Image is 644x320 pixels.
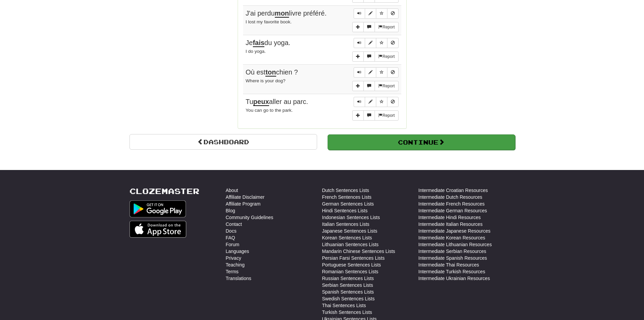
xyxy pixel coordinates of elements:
a: Privacy [226,255,241,261]
a: Spanish Sentences Lists [322,289,374,295]
button: Edit sentence [365,8,376,19]
a: Dutch Sentences Lists [322,187,369,194]
a: Intermediate Thai Resources [419,261,479,268]
small: Where is your dog? [246,78,286,83]
a: Terms [226,268,239,275]
a: Dashboard [129,134,317,150]
a: Turkish Sentences Lists [322,309,372,316]
button: Report [375,110,398,121]
a: Docs [226,228,237,234]
div: More sentence controls [352,81,398,91]
button: Toggle favorite [376,38,387,48]
span: Où est chien ? [246,68,298,77]
a: Italian Sentences Lists [322,221,369,228]
button: Toggle ignore [387,67,399,78]
div: More sentence controls [352,110,398,121]
a: Japanese Sentences Lists [322,228,377,234]
small: I lost my favorite book. [246,19,292,24]
button: Play sentence audio [354,8,365,19]
button: Edit sentence [365,67,376,78]
button: Add sentence to collection [352,81,364,91]
button: Toggle ignore [387,97,399,107]
a: Intermediate Japanese Resources [419,228,491,234]
button: Edit sentence [365,97,376,107]
a: French Sentences Lists [322,194,372,200]
u: fais [253,39,264,47]
a: Hindi Sentences Lists [322,207,368,214]
a: Intermediate Italian Resources [419,221,483,228]
a: Translations [226,275,252,282]
button: Report [375,51,398,62]
img: Get it on App Store [129,221,187,238]
a: Korean Sentences Lists [322,234,372,241]
div: Sentence controls [354,67,399,78]
a: Persian Farsi Sentences Lists [322,255,385,261]
a: Intermediate Hindi Resources [419,214,481,221]
button: Add sentence to collection [352,22,364,32]
button: Toggle favorite [376,8,387,19]
button: Play sentence audio [354,67,365,78]
small: I do yoga. [246,49,266,54]
button: Add sentence to collection [352,51,364,62]
a: Affiliate Disclaimer [226,194,265,200]
button: Report [375,81,398,91]
a: Portuguese Sentences Lists [322,261,381,268]
div: Sentence controls [354,8,399,19]
a: Contact [226,221,242,228]
a: Intermediate Turkish Resources [419,268,485,275]
u: ton [265,68,276,77]
a: Languages [226,248,249,255]
a: Intermediate Dutch Resources [419,194,482,200]
a: German Sentences Lists [322,200,374,207]
small: You can go to the park. [246,108,293,113]
a: Intermediate Ukrainian Resources [419,275,490,282]
a: Serbian Sentences Lists [322,282,373,289]
a: FAQ [226,234,235,241]
a: Intermediate Lithuanian Resources [419,241,492,248]
button: Toggle ignore [387,8,399,19]
span: Je du yoga. [246,39,290,47]
u: peux [253,98,269,106]
span: Tu aller au parc. [246,98,308,106]
button: Toggle favorite [376,67,387,78]
span: J'ai perdu livre préféré. [246,9,327,18]
button: Add sentence to collection [352,110,364,121]
a: Indonesian Sentences Lists [322,214,380,221]
a: Intermediate Serbian Resources [419,248,486,255]
button: Play sentence audio [354,97,365,107]
a: Forum [226,241,239,248]
a: Affiliate Program [226,200,261,207]
u: mon [275,9,289,18]
div: More sentence controls [352,51,398,62]
a: Clozemaster [129,187,199,195]
a: Lithuanian Sentences Lists [322,241,379,248]
a: Teaching [226,261,245,268]
div: Sentence controls [354,38,399,48]
a: Swedish Sentences Lists [322,295,375,302]
a: Intermediate German Resources [419,207,487,214]
a: About [226,187,238,194]
button: Play sentence audio [354,38,365,48]
a: Community Guidelines [226,214,273,221]
div: More sentence controls [352,22,398,32]
div: Sentence controls [354,97,399,107]
a: Blog [226,207,235,214]
a: Intermediate Korean Resources [419,234,485,241]
a: Intermediate French Resources [419,200,485,207]
img: Get it on Google Play [129,200,186,217]
button: Toggle favorite [376,97,387,107]
a: Romanian Sentences Lists [322,268,379,275]
a: Intermediate Spanish Resources [419,255,487,261]
a: Intermediate Croatian Resources [419,187,488,194]
button: Toggle ignore [387,38,399,48]
a: Mandarin Chinese Sentences Lists [322,248,395,255]
button: Report [375,22,398,32]
a: Russian Sentences Lists [322,275,374,282]
button: Edit sentence [365,38,376,48]
a: Thai Sentences Lists [322,302,366,309]
button: Continue [328,134,515,150]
